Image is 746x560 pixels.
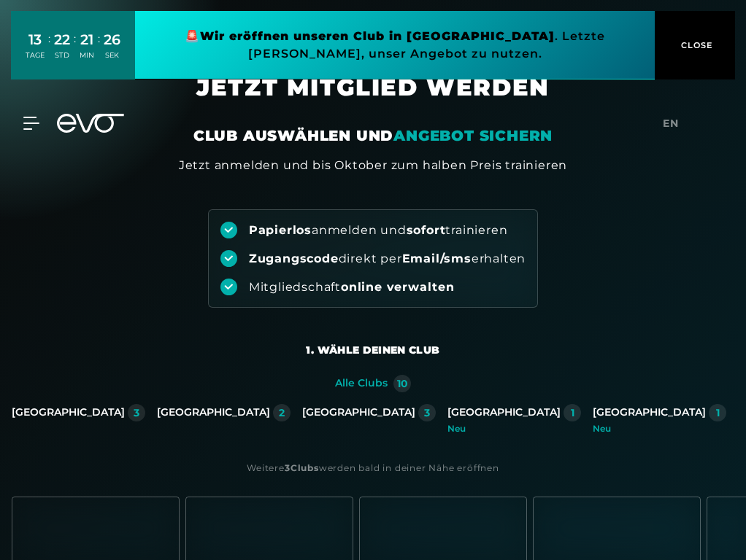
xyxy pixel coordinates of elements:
[571,408,574,418] div: 1
[447,406,561,419] div: [GEOGRAPHIC_DATA]
[302,406,415,419] div: [GEOGRAPHIC_DATA]
[285,462,291,473] strong: 3
[593,424,726,433] div: Neu
[249,252,339,265] strong: Zugangscode
[663,117,679,130] span: en
[279,408,285,418] div: 2
[291,462,319,473] strong: Clubs
[306,343,439,357] div: 1. Wähle deinen Club
[249,222,508,238] div: anmelden und trainieren
[104,29,120,50] div: 26
[26,29,45,50] div: 13
[26,50,45,61] div: TAGE
[104,50,120,61] div: SEK
[157,406,270,419] div: [GEOGRAPHIC_DATA]
[249,279,455,295] div: Mitgliedschaft
[74,31,76,69] div: :
[98,31,100,69] div: :
[341,280,455,294] strong: online verwalten
[54,50,70,61] div: STD
[179,157,567,174] div: Jetzt anmelden und bis Oktober zum halben Preis trainieren
[716,408,720,418] div: 1
[80,29,94,50] div: 21
[397,378,408,389] div: 10
[402,252,472,265] strong: Email/sms
[80,50,94,61] div: MIN
[424,408,430,418] div: 3
[447,424,581,433] div: Neu
[249,223,312,237] strong: Papierlos
[593,406,706,419] div: [GEOGRAPHIC_DATA]
[249,251,526,267] div: direkt per erhalten
[663,115,696,132] a: en
[655,11,735,79] button: CLOSE
[335,377,388,390] div: Alle Clubs
[48,31,50,69] div: :
[54,29,70,50] div: 22
[134,408,139,418] div: 3
[12,406,125,419] div: [GEOGRAPHIC_DATA]
[407,223,446,237] strong: sofort
[677,39,713,52] span: CLOSE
